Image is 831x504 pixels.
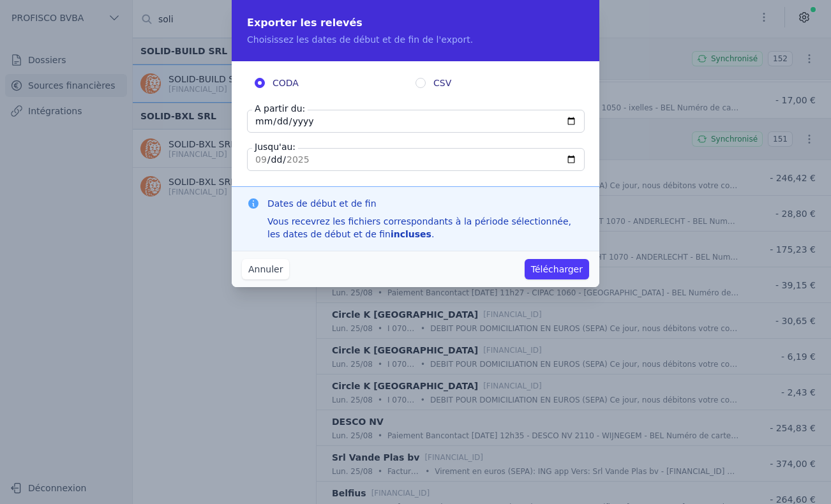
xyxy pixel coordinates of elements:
label: CODA [255,77,415,89]
button: Télécharger [525,259,589,279]
label: CSV [415,77,576,89]
input: CODA [255,78,265,88]
label: Jusqu'au: [252,140,298,153]
h2: Exporter les relevés [247,15,584,31]
label: A partir du: [252,102,308,115]
p: Choisissez les dates de début et de fin de l'export. [247,33,584,46]
button: Annuler [242,259,289,279]
h3: Dates de début et de fin [267,197,584,210]
div: Vous recevrez les fichiers correspondants à la période sélectionnée, les dates de début et de fin . [267,215,584,241]
strong: incluses [391,229,431,239]
span: CSV [433,77,451,89]
span: CODA [273,77,299,89]
input: CSV [415,78,426,88]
